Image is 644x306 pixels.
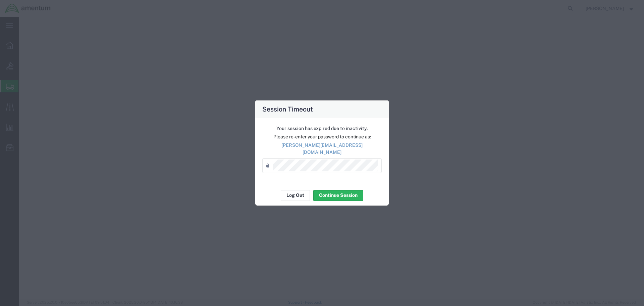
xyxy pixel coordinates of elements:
p: [PERSON_NAME][EMAIL_ADDRESS][DOMAIN_NAME] [262,142,382,156]
p: Please re-enter your password to continue as: [262,133,382,140]
button: Continue Session [313,190,363,201]
h4: Session Timeout [262,104,313,114]
p: Your session has expired due to inactivity. [262,125,382,132]
button: Log Out [281,190,310,201]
